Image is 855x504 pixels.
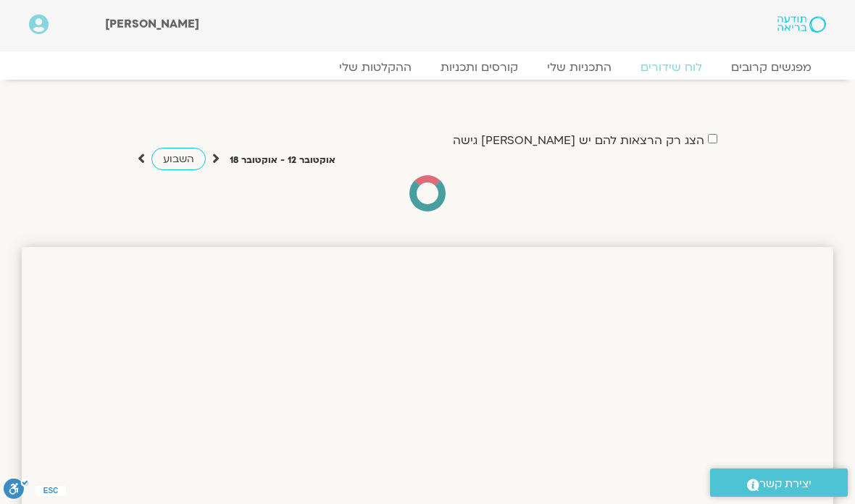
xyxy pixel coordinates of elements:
[325,60,426,75] a: ההקלטות שלי
[105,16,199,32] span: [PERSON_NAME]
[151,148,206,170] a: השבוע
[163,152,194,166] span: השבוע
[759,474,812,494] span: יצירת קשר
[29,60,826,75] nav: Menu
[230,153,335,168] p: אוקטובר 12 - אוקטובר 18
[717,60,826,75] a: מפגשים קרובים
[626,60,717,75] a: לוח שידורים
[426,60,533,75] a: קורסים ותכניות
[453,134,704,147] label: הצג רק הרצאות להם יש [PERSON_NAME] גישה
[710,469,848,497] a: יצירת קשר
[533,60,626,75] a: התכניות שלי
